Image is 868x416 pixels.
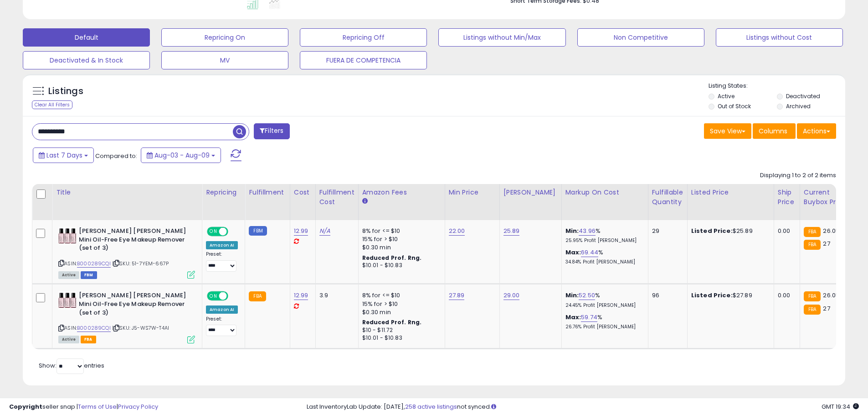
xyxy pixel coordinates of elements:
[362,318,422,326] b: Reduced Prof. Rng.
[438,28,565,47] button: Listings without Min/Max
[449,188,496,197] div: Min Price
[405,402,457,411] a: 258 active listings
[579,226,596,236] a: 43.96
[760,171,836,180] div: Displaying 1 to 2 of 2 items
[319,226,330,236] a: N/A
[362,227,438,235] div: 8% for <= $10
[797,123,836,139] button: Actions
[319,291,351,300] div: 3.9
[691,291,733,300] b: Listed Price:
[778,188,796,207] div: Ship Price
[786,92,820,100] label: Deactivated
[58,227,77,245] img: 51X342I45UL._SL40_.jpg
[81,336,96,343] span: FBA
[652,188,683,207] div: Fulfillable Quantity
[206,305,238,314] div: Amazon AI
[778,291,793,300] div: 0.00
[227,292,241,300] span: OFF
[652,227,680,235] div: 29
[823,226,839,235] span: 26.05
[249,291,266,301] small: FBA
[565,226,579,235] b: Min:
[565,302,641,309] p: 24.45% Profit [PERSON_NAME]
[565,324,641,330] p: 26.76% Profit [PERSON_NAME]
[300,51,427,69] button: FUERA DE COMPETENCIA
[77,260,111,268] a: B000289CQI
[804,227,821,237] small: FBA
[759,126,787,136] span: Columns
[112,324,169,332] span: | SKU: J5-WS7W-T4AI
[718,92,734,100] label: Active
[716,28,843,47] button: Listings without Cost
[565,313,641,330] div: %
[565,248,581,257] b: Max:
[652,291,680,300] div: 96
[565,237,641,244] p: 25.95% Profit [PERSON_NAME]
[804,188,851,207] div: Current Buybox Price
[449,291,465,300] a: 27.89
[565,188,644,197] div: Markup on Cost
[141,147,221,163] button: Aug-03 - Aug-09
[579,291,595,300] a: 52.50
[9,402,42,411] strong: Copyright
[362,254,422,262] b: Reduced Prof. Rng.
[249,188,286,197] div: Fulfillment
[581,248,598,257] a: 69.44
[565,291,579,300] b: Min:
[577,28,704,47] button: Non Competitive
[823,291,839,300] span: 26.05
[294,188,312,197] div: Cost
[23,51,150,69] button: Deactivated & In Stock
[565,227,641,244] div: %
[81,271,97,279] span: FBM
[249,226,267,236] small: FBM
[823,304,830,313] span: 27
[449,226,465,236] a: 22.00
[704,123,751,139] button: Save View
[778,227,793,235] div: 0.00
[39,361,104,370] span: Show: entries
[112,260,169,267] span: | SKU: 51-7YEM-667P
[362,235,438,243] div: 15% for > $10
[307,403,859,411] div: Last InventoryLab Update: [DATE], not synced.
[56,188,198,197] div: Title
[362,291,438,300] div: 8% for <= $10
[79,291,190,319] b: [PERSON_NAME] [PERSON_NAME] Mini Oil-Free Eye Makeup Remover (set of 3)
[32,100,72,109] div: Clear All Filters
[804,305,821,315] small: FBA
[46,151,82,160] span: Last 7 Days
[709,82,845,90] p: Listing States:
[786,102,811,110] label: Archived
[58,336,79,343] span: All listings currently available for purchase on Amazon
[58,291,77,310] img: 51X342I45UL._SL40_.jpg
[79,227,190,255] b: [PERSON_NAME] [PERSON_NAME] Mini Oil-Free Eye Makeup Remover (set of 3)
[362,334,438,342] div: $10.01 - $10.83
[77,324,111,332] a: B000289CQI
[206,241,238,249] div: Amazon AI
[95,152,137,160] span: Compared to:
[58,271,79,279] span: All listings currently available for purchase on Amazon
[362,188,441,197] div: Amazon Fees
[294,291,308,300] a: 12.99
[503,226,520,236] a: 25.89
[565,313,581,321] b: Max:
[58,291,195,342] div: ASIN:
[561,184,648,220] th: The percentage added to the cost of goods (COGS) that forms the calculator for Min & Max prices.
[362,326,438,334] div: $10 - $11.72
[362,262,438,269] div: $10.01 - $10.83
[33,147,94,163] button: Last 7 Days
[691,188,770,197] div: Listed Price
[362,308,438,316] div: $0.30 min
[718,102,751,110] label: Out of Stock
[208,228,219,236] span: ON
[227,228,241,236] span: OFF
[565,248,641,265] div: %
[804,291,821,301] small: FBA
[206,251,238,272] div: Preset:
[565,291,641,308] div: %
[208,292,219,300] span: ON
[294,226,308,236] a: 12.99
[823,239,830,248] span: 27
[691,226,733,235] b: Listed Price:
[691,227,767,235] div: $25.89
